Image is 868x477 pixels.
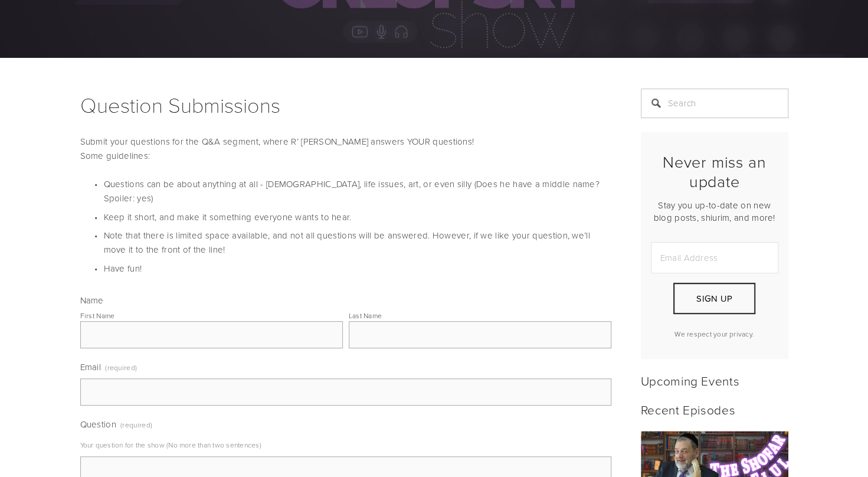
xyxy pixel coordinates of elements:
[104,177,611,205] p: Questions can be about anything at all - [DEMOGRAPHIC_DATA], life issues, art, or even silly (Doe...
[80,89,611,120] h1: Question Submissions
[80,361,101,373] span: Email
[80,135,611,163] p: Submit your questions for the Q&A segment, where R’ [PERSON_NAME] answers YOUR questions! Some gu...
[80,311,115,321] div: First Name
[651,329,778,339] p: We respect your privacy.
[651,199,778,224] p: Stay you up-to-date on new blog posts, shiurim, and more!
[349,311,382,321] div: Last Name
[80,294,104,306] span: Name
[104,262,611,276] p: Have fun!
[641,89,788,118] input: Search
[105,359,137,376] span: (required)
[696,292,732,305] span: Sign Up
[673,283,755,314] button: Sign Up
[651,242,778,273] input: Email Address
[651,152,778,191] h2: Never miss an update
[80,436,611,454] p: Your question for the show (No more than two sentences)
[120,416,152,433] span: (required)
[104,228,611,257] p: Note that there is limited space available, and not all questions will be answered. However, if w...
[104,210,611,224] p: Keep it short, and make it something everyone wants to hear.
[80,418,116,430] span: Question
[641,402,788,417] h2: Recent Episodes
[641,373,788,388] h2: Upcoming Events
